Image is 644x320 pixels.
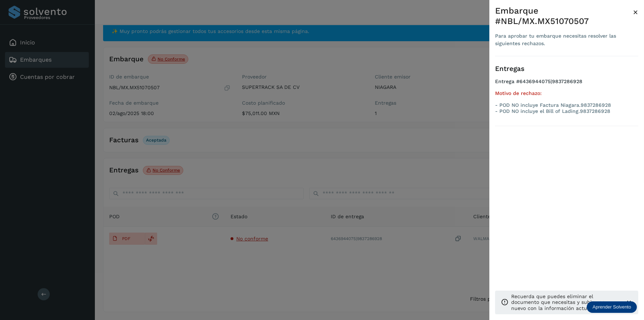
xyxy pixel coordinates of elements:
div: Para aprobar tu embarque necesitas resolver las siguientes rechazos. [495,32,633,47]
button: Close [633,6,638,19]
p: - POD NO incluye Factura Niagara.9837286928 [495,102,638,108]
p: - POD NO incluye el Bill of Lading.9837286928 [495,108,638,114]
h3: Entregas [495,65,638,73]
p: Aprender Solvento [592,304,631,310]
div: Aprender Solvento [587,301,637,313]
h5: Motivo de rechazo: [495,90,638,96]
p: Recuerda que puedes eliminar el documento que necesitas y subir uno nuevo con la información actu... [511,293,620,311]
h4: Entrega #6436944075|9837286928 [495,78,638,90]
span: × [633,7,638,17]
div: Embarque #NBL/MX.MX51070507 [495,6,633,27]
